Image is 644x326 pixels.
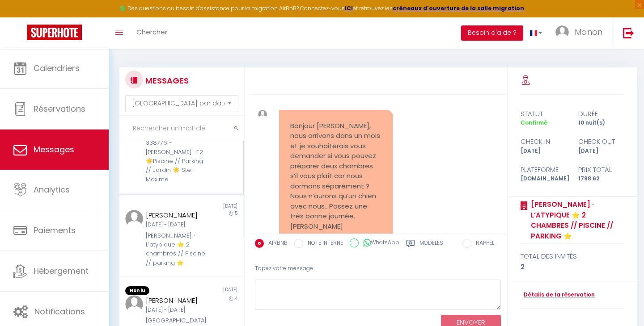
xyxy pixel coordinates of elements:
span: Notifications [34,306,85,317]
label: RAPPEL [471,239,494,249]
span: Hébergement [34,265,89,276]
h3: MESSAGES [143,71,189,91]
a: ICI [345,4,353,12]
span: Paiements [34,225,76,236]
div: [DATE] - [DATE] [146,306,206,314]
div: statut [515,109,572,119]
div: [DOMAIN_NAME] [515,175,572,183]
div: [DATE] [181,286,243,295]
div: Prix total [572,164,630,175]
div: [DATE] [515,147,572,155]
div: 1798.62 [572,175,630,183]
img: logout [623,27,634,38]
div: 10 nuit(s) [572,119,630,127]
span: Non lu [125,286,149,295]
span: Chercher [136,27,167,37]
label: AIRBNB [264,239,288,249]
div: [DATE] [572,147,630,155]
div: [PERSON_NAME] [146,210,206,221]
a: ... Manon [549,17,614,49]
div: [DATE] - [DATE] [146,221,206,229]
div: [PERSON_NAME] · L’atypique ⭐️ 2 chambres // Piscine // parking ⭐️ [146,231,206,268]
img: ... [555,25,569,39]
span: Réservations [34,103,85,114]
button: Ouvrir le widget de chat LiveChat [7,4,34,30]
button: Besoin d'aide ? [461,25,523,41]
img: ... [125,295,143,313]
span: 5 [235,210,237,217]
div: [DATE] [181,203,243,210]
span: Manon [575,26,602,38]
div: durée [572,109,630,119]
img: ... [125,210,143,228]
div: [PERSON_NAME] [146,295,206,306]
div: Plateforme [515,164,572,175]
span: Confirmé [521,119,547,126]
label: WhatsApp [359,238,399,248]
div: Tapez votre message [255,258,501,280]
span: Messages [34,144,74,155]
span: Calendriers [34,63,80,74]
label: NOTE INTERNE [303,239,343,249]
div: 2 [521,262,624,272]
a: [PERSON_NAME] · L’atypique ⭐️ 2 chambres // Piscine // parking ⭐️ [528,199,624,241]
div: [GEOGRAPHIC_DATA] [146,316,206,325]
img: ... [258,110,267,119]
span: Analytics [34,184,70,195]
div: 338776 - [PERSON_NAME] · T2 ☀️Piscine // Parking // Jardin ☀️ Ste-Maxime [146,138,206,184]
label: Modèles [419,239,443,250]
div: check in [515,136,572,147]
div: check out [572,136,630,147]
a: créneaux d'ouverture de la salle migration [393,4,524,12]
img: Super Booking [27,25,82,40]
a: Chercher [130,17,174,49]
div: total des invités [521,251,624,262]
pre: Bonjour [PERSON_NAME], nous arrivons dans un mois et je souhaiterais vous demander si vous pouvez... [290,121,382,232]
input: Rechercher un mot clé [119,116,244,141]
a: Détails de la réservation [521,291,595,299]
span: 4 [235,295,237,302]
